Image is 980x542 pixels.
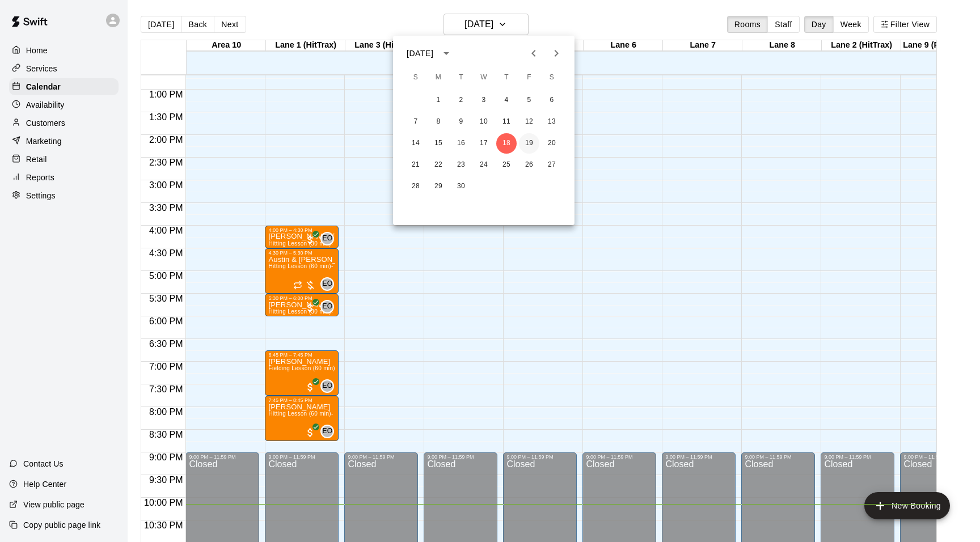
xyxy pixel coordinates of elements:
button: 11 [496,112,517,132]
button: 20 [542,133,562,154]
button: 29 [428,176,449,197]
button: 16 [451,133,471,154]
button: 26 [519,155,539,175]
button: 28 [405,176,426,197]
button: 14 [405,133,426,154]
button: 21 [405,155,426,175]
button: 2 [451,90,471,111]
span: Monday [428,66,449,89]
span: Friday [519,66,539,89]
button: 19 [519,133,539,154]
button: Next month [545,42,568,65]
span: Saturday [542,66,562,89]
button: 15 [428,133,449,154]
button: 12 [519,112,539,132]
button: 1 [428,90,449,111]
button: 17 [474,133,494,154]
span: Tuesday [451,66,471,89]
button: 18 [496,133,517,154]
button: 7 [405,112,426,132]
button: 25 [496,155,517,175]
span: Wednesday [474,66,494,89]
button: 30 [451,176,471,197]
button: 23 [451,155,471,175]
button: calendar view is open, switch to year view [437,44,456,63]
span: Thursday [496,66,517,89]
button: 24 [474,155,494,175]
button: 5 [519,90,539,111]
button: 8 [428,112,449,132]
button: 4 [496,90,517,111]
button: 3 [474,90,494,111]
button: 6 [542,90,562,111]
div: [DATE] [407,48,433,60]
button: 13 [542,112,562,132]
button: 10 [474,112,494,132]
button: 27 [542,155,562,175]
button: 22 [428,155,449,175]
span: Sunday [405,66,426,89]
button: Previous month [522,42,545,65]
button: 9 [451,112,471,132]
